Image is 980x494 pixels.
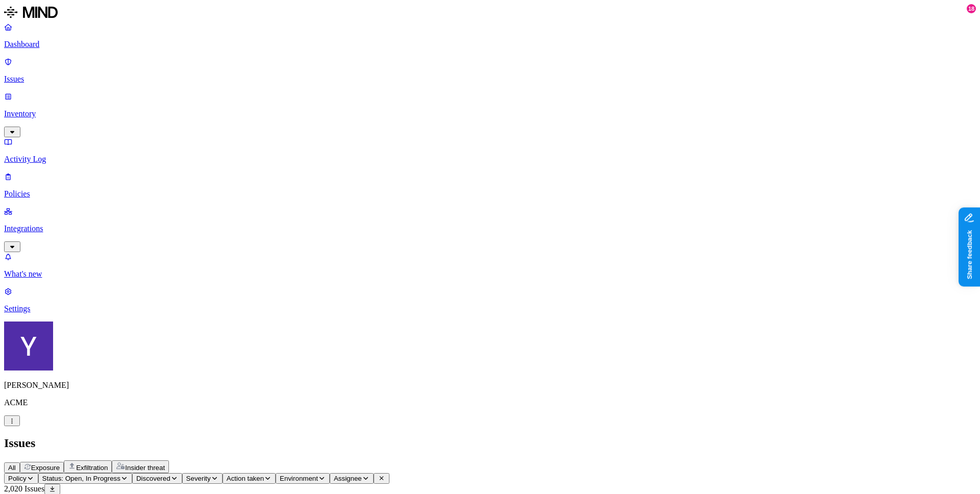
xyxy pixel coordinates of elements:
span: Environment [280,475,318,482]
p: ACME [4,398,976,407]
span: Severity [186,475,211,482]
p: What's new [4,269,976,279]
p: Settings [4,304,976,313]
span: Insider threat [125,464,165,472]
iframe: Marker.io feedback button [959,208,980,287]
a: Inventory [4,92,976,136]
p: Policies [4,189,976,199]
span: All [8,464,16,472]
h2: Issues [4,436,976,450]
span: 2,020 Issues [4,484,44,493]
span: Exfiltration [76,464,108,472]
span: Assignee [334,475,362,482]
a: Policies [4,172,976,199]
a: Dashboard [4,22,976,49]
a: MIND [4,4,976,22]
span: Discovered [136,475,170,482]
img: Yana Orhov [4,322,53,370]
p: Issues [4,75,976,84]
a: What's new [4,252,976,279]
p: Integrations [4,224,976,233]
span: Action taken [227,475,264,482]
a: Issues [4,57,976,84]
a: Settings [4,287,976,313]
div: 18 [967,4,976,13]
p: Dashboard [4,40,976,49]
a: Integrations [4,207,976,251]
p: Activity Log [4,155,976,164]
span: Policy [8,475,27,482]
img: MIND [4,4,58,20]
a: Activity Log [4,137,976,164]
span: Exposure [31,464,60,472]
p: Inventory [4,109,976,118]
span: Status: Open, In Progress [42,475,120,482]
